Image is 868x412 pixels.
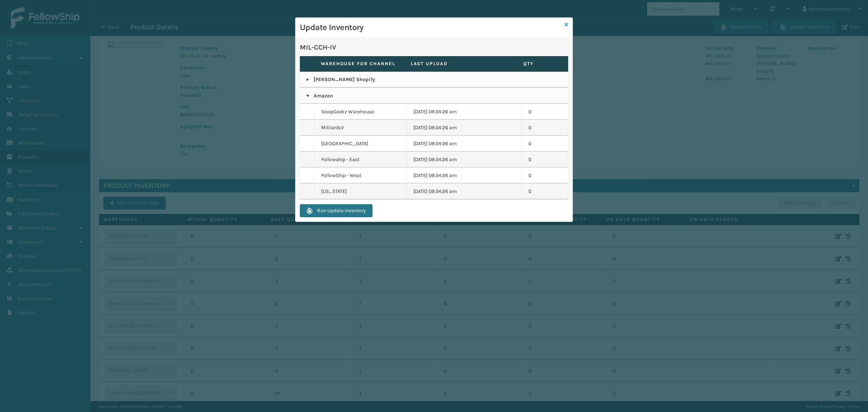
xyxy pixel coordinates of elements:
[315,120,407,136] td: MilliardLV
[300,22,562,33] h3: Update Inventory
[407,168,522,184] td: [DATE] 09:34:26 am
[522,184,568,199] td: 0
[300,42,568,53] p: MIL-CCH-IV
[407,152,522,168] td: [DATE] 09:34:26 am
[306,76,562,83] p: [PERSON_NAME] Shopify
[315,168,407,184] td: FellowShip - West
[407,104,522,120] td: [DATE] 09:34:26 am
[522,168,568,184] td: 0
[411,60,510,67] label: Last Upload
[522,120,568,136] td: 0
[523,60,555,67] label: QTY
[522,104,568,120] td: 0
[407,136,522,152] td: [DATE] 09:34:26 am
[407,120,522,136] td: [DATE] 09:34:26 am
[522,152,568,168] td: 0
[321,60,397,67] label: Warehouse for channel
[522,136,568,152] td: 0
[306,92,562,100] p: Amazon
[300,204,373,217] button: Run Update Inventory
[315,184,407,199] td: [US_STATE]
[407,184,522,199] td: [DATE] 09:34:26 am
[315,152,407,168] td: Fellowship - East
[315,104,407,120] td: SleepGeekz Warehouse
[315,136,407,152] td: [GEOGRAPHIC_DATA]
